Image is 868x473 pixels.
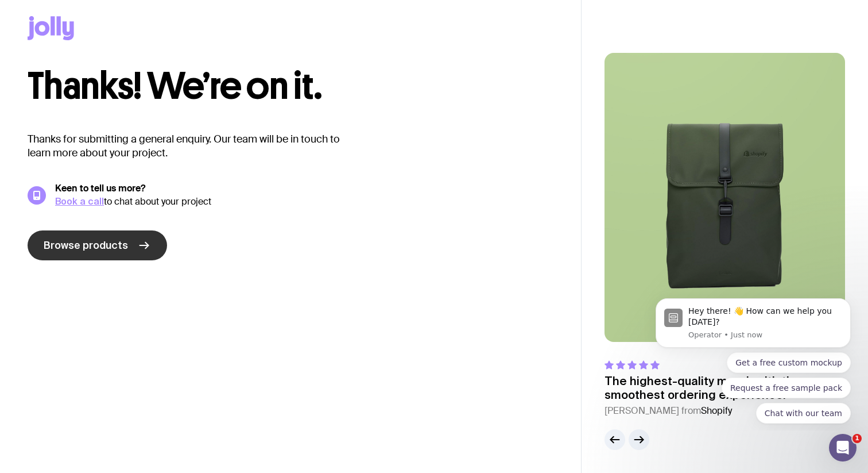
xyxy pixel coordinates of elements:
[604,374,845,402] p: The highest-quality merch with the smoothest ordering experience.
[604,404,845,418] cite: [PERSON_NAME] from
[829,434,857,462] iframe: Intercom live chat
[28,132,358,160] p: Thanks for submitting a general enquiry. Our team will be in touch to learn more about your project.
[55,196,104,206] a: Book a call
[28,230,167,260] a: Browse products
[638,288,868,430] iframe: Intercom notifications message
[852,434,862,443] span: 1
[28,63,321,109] span: Thanks! We’re on it.
[44,239,128,252] span: Browse products
[55,183,553,194] h5: Keen to tell us more?
[55,195,553,207] div: to chat about your project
